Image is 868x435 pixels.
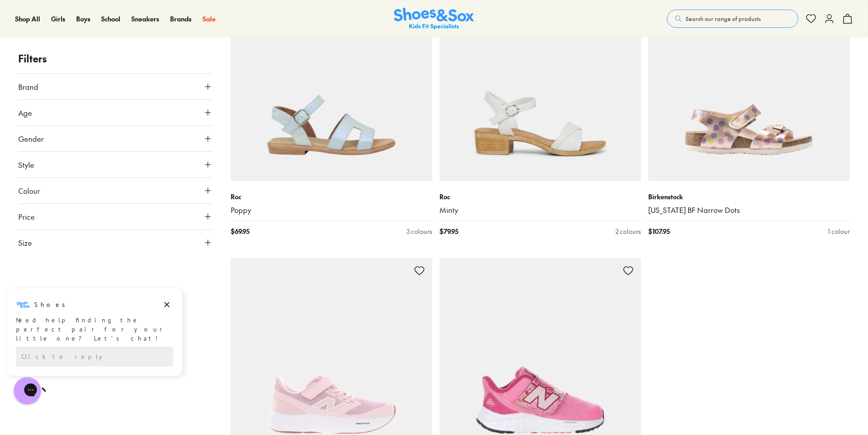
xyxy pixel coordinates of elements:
[648,192,850,202] p: Birkenstock
[170,14,191,23] span: Brands
[407,227,432,236] div: 3 colours
[76,14,90,23] span: Boys
[18,237,32,248] span: Size
[101,14,120,23] span: School
[16,10,31,25] img: Shoes logo
[394,8,474,30] a: Shoes & Sox
[9,374,46,408] iframe: Gorgias live chat messenger
[51,14,65,23] span: Girls
[18,152,212,177] button: Style
[131,14,159,23] span: Sneakers
[648,205,850,215] a: [US_STATE] BF Narrow Dots
[667,10,798,28] button: Search our range of products
[439,192,641,202] p: Roc
[18,211,35,222] span: Price
[686,15,761,23] span: Search our range of products
[18,185,40,196] span: Colour
[231,192,432,202] p: Roc
[131,14,159,24] a: Sneakers
[15,14,40,23] span: Shop All
[18,74,212,99] button: Brand
[231,205,432,215] a: Poppy
[170,14,191,24] a: Brands
[101,14,120,24] a: School
[231,227,249,236] span: $ 69.95
[51,14,65,24] a: Girls
[18,107,32,118] span: Age
[202,14,216,24] a: Sale
[18,204,212,229] button: Price
[34,13,70,22] h3: Shoes
[7,10,182,56] div: Message from Shoes. Need help finding the perfect pair for your little one? Let’s chat!
[439,227,458,236] span: $ 79.95
[18,178,212,203] button: Colour
[439,205,641,215] a: Minty
[16,29,173,56] div: Need help finding the perfect pair for your little one? Let’s chat!
[18,159,34,170] span: Style
[18,230,212,255] button: Size
[76,14,90,24] a: Boys
[18,100,212,125] button: Age
[394,8,474,30] img: SNS_Logo_Responsive.svg
[18,51,212,66] p: Filters
[202,14,216,23] span: Sale
[16,60,173,80] div: Reply to the campaigns
[828,227,850,236] div: 1 colour
[18,133,44,144] span: Gender
[18,126,212,151] button: Gender
[615,227,641,236] div: 2 colours
[160,11,173,24] button: Dismiss campaign
[7,1,182,89] div: Campaign message
[15,14,40,24] a: Shop All
[648,227,670,236] span: $ 107.95
[18,81,38,92] span: Brand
